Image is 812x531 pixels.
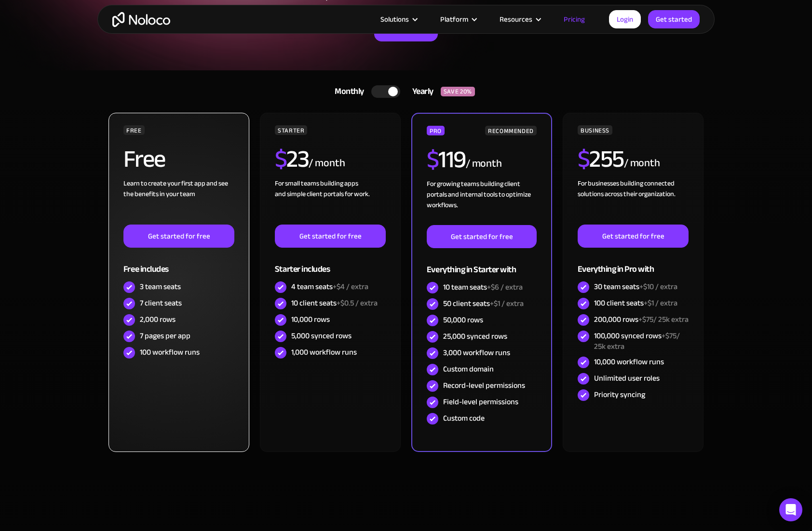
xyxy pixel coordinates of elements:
[443,298,524,309] div: 50 client seats
[275,147,309,171] h2: 23
[275,248,386,279] div: Starter includes
[140,298,182,308] div: 7 client seats
[291,298,378,308] div: 10 client seats
[380,13,409,26] div: Solutions
[443,282,523,292] div: 10 team seats
[427,225,537,248] a: Get started for free
[443,380,525,391] div: Record-level permissions
[487,280,523,294] span: +$6 / extra
[123,147,165,171] h2: Free
[443,364,494,374] div: Custom domain
[323,84,371,99] div: Monthly
[779,498,802,521] div: Open Intercom Messenger
[578,248,689,279] div: Everything in Pro with
[594,314,689,325] div: 200,000 rows
[275,136,287,182] span: $
[644,296,677,310] span: +$1 / extra
[427,147,466,172] h2: 119
[443,397,518,407] div: Field-level permissions
[291,347,357,358] div: 1,000 workflow runs
[443,315,483,325] div: 50,000 rows
[443,331,507,342] div: 25,000 synced rows
[140,347,200,358] div: 100 workflow runs
[578,147,624,171] h2: 255
[440,13,468,26] div: Platform
[594,281,677,292] div: 30 team seats
[490,296,524,311] span: +$1 / extra
[123,248,234,279] div: Free includes
[291,281,368,292] div: 4 team seats
[291,314,330,325] div: 10,000 rows
[337,296,378,310] span: +$0.5 / extra
[112,12,170,27] a: home
[594,298,677,308] div: 100 client seats
[427,126,445,135] div: PRO
[594,357,664,367] div: 10,000 workflow runs
[140,314,176,325] div: 2,000 rows
[639,279,677,294] span: +$10 / extra
[485,126,537,135] div: RECOMMENDED
[609,10,641,28] a: Login
[594,373,660,384] div: Unlimited user roles
[500,13,532,26] div: Resources
[443,413,485,424] div: Custom code
[427,248,537,279] div: Everything in Starter with
[291,331,352,341] div: 5,000 synced rows
[443,347,510,358] div: 3,000 workflow runs
[140,331,190,341] div: 7 pages per app
[428,13,487,26] div: Platform
[140,281,181,292] div: 3 team seats
[594,389,645,400] div: Priority syncing
[275,125,307,135] div: STARTER
[594,331,689,352] div: 100,000 synced rows
[552,13,597,26] a: Pricing
[594,329,680,354] span: +$75/ 25k extra
[123,125,145,135] div: FREE
[333,279,368,294] span: +$4 / extra
[309,156,345,171] div: / month
[487,13,552,26] div: Resources
[638,312,689,327] span: +$75/ 25k extra
[441,87,475,96] div: SAVE 20%
[123,225,234,248] a: Get started for free
[466,156,502,172] div: / month
[578,178,689,225] div: For businesses building connected solutions across their organization. ‍
[400,84,441,99] div: Yearly
[648,10,700,28] a: Get started
[427,137,439,182] span: $
[624,156,660,171] div: / month
[123,178,234,225] div: Learn to create your first app and see the benefits in your team ‍
[578,225,689,248] a: Get started for free
[368,13,428,26] div: Solutions
[578,136,590,182] span: $
[427,179,537,225] div: For growing teams building client portals and internal tools to optimize workflows.
[578,125,612,135] div: BUSINESS
[275,225,386,248] a: Get started for free
[275,178,386,225] div: For small teams building apps and simple client portals for work. ‍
